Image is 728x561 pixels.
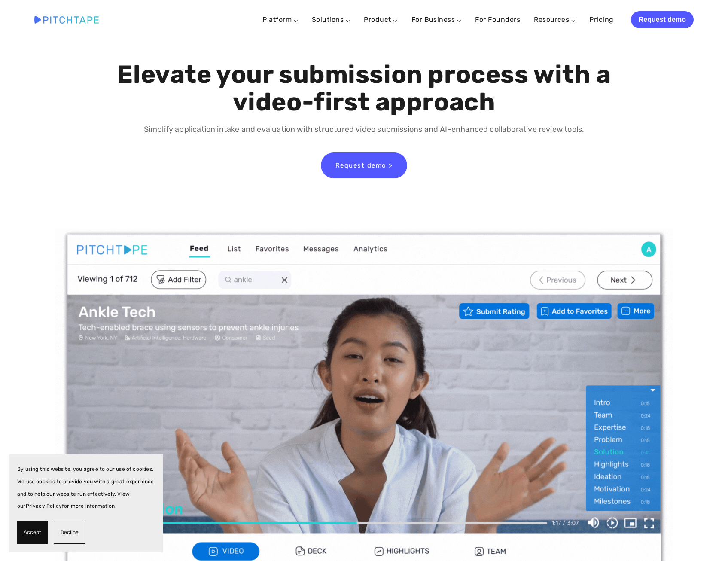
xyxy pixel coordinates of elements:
[475,12,520,27] a: For Founders
[91,123,637,136] p: Simplify application intake and evaluation with structured video submissions and AI-enhanced coll...
[61,526,79,539] span: Decline
[9,454,163,552] section: Cookie banner
[91,61,637,116] h1: Elevate your submission process with a video-first approach
[312,15,350,24] a: Solutions ⌵
[589,12,613,27] a: Pricing
[24,526,41,539] span: Accept
[34,16,99,23] img: Pitchtape | Video Submission Management Software
[17,463,155,512] p: By using this website, you agree to our use of cookies. We use cookies to provide you with a grea...
[54,521,85,544] button: Decline
[411,15,462,24] a: For Business ⌵
[262,15,298,24] a: Platform ⌵
[17,521,48,544] button: Accept
[26,503,62,509] a: Privacy Policy
[631,11,694,28] a: Request demo
[321,152,407,178] a: Request demo >
[364,15,397,24] a: Product ⌵
[534,15,576,24] a: Resources ⌵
